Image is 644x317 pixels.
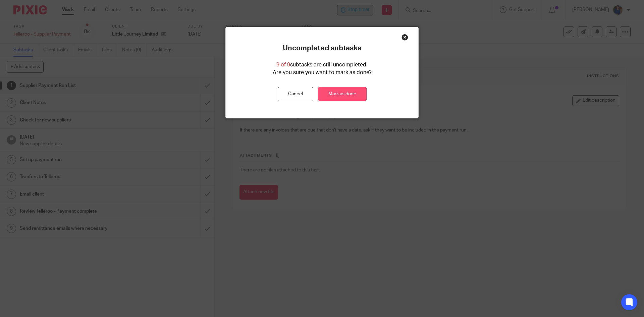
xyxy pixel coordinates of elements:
[278,87,313,101] button: Cancel
[273,69,372,76] p: Are you sure you want to mark as done?
[318,87,367,101] a: Mark as done
[276,61,368,69] p: subtasks are still uncompleted.
[276,62,290,67] span: 9 of 9
[283,44,361,53] p: Uncompleted subtasks
[401,34,408,41] div: Close this dialog window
